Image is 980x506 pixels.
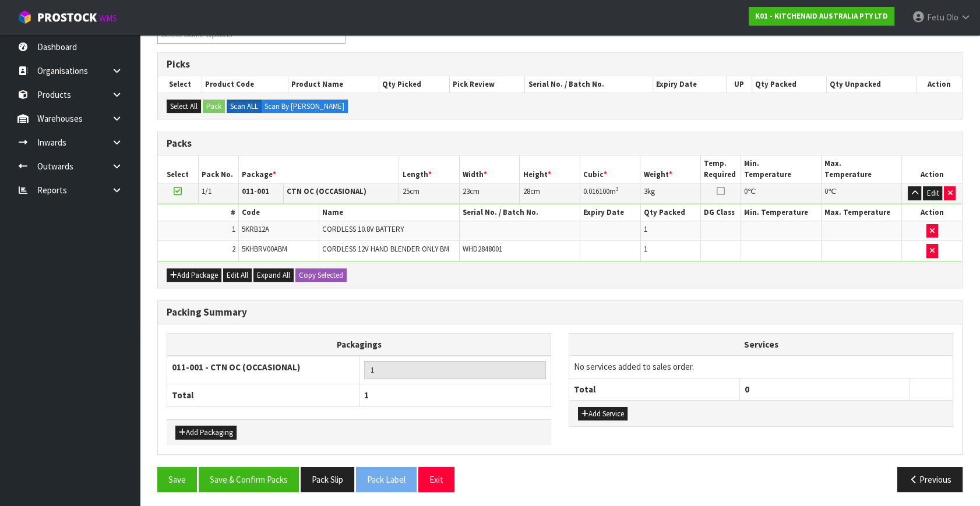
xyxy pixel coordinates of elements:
span: 0 [745,384,749,395]
button: Save & Confirm Packs [199,467,299,492]
strong: K01 - KITCHENAID AUSTRALIA PTY LTD [755,11,888,21]
th: Min. Temperature [741,204,822,221]
span: Expand All [257,270,290,280]
span: 0 [824,186,828,196]
label: Scan ALL [227,100,262,114]
button: Edit All [223,268,252,282]
h3: Packing Summary [167,307,953,318]
th: UP [727,76,752,93]
span: 25 [402,186,409,196]
th: Product Code [202,76,288,93]
th: Expiry Date [580,204,641,221]
button: Add Service [578,407,628,421]
td: ℃ [821,183,901,204]
button: Pack [203,100,225,114]
button: Save [157,467,197,492]
th: Total [569,378,739,400]
span: ProStock [37,10,97,25]
span: 1 [644,224,647,234]
th: Product Name [288,76,379,93]
th: Serial No. / Batch No. [460,204,580,221]
th: Min. Temperature [741,155,821,183]
th: Total [167,384,359,406]
span: 1 [644,244,647,254]
span: CORDLESS 12V HAND BLENDER ONLY BM [322,244,449,254]
th: Qty Picked [379,76,449,93]
button: Expand All [253,268,294,282]
th: Select [158,76,202,93]
th: Cubic [580,155,640,183]
td: No services added to sales order. [569,356,953,378]
span: 0 [744,186,748,196]
span: Pack [157,2,963,501]
th: Package [238,155,399,183]
h3: Packs [167,138,953,149]
button: Add Package [167,268,221,282]
strong: 011-001 - CTN OC (OCCASIONAL) [172,362,300,373]
th: Max. Temperature [822,204,902,221]
label: Scan By [PERSON_NAME] [261,100,348,114]
span: WHD2848001 [463,244,502,254]
th: Services [569,334,953,356]
td: cm [520,183,580,204]
td: cm [399,183,460,204]
h3: Picks [167,59,953,70]
th: Code [238,204,319,221]
button: Copy Selected [295,268,347,282]
img: cube-alt.png [17,10,32,24]
th: Length [399,155,460,183]
th: Expiry Date [653,76,727,93]
strong: CTN OC (OCCASIONAL) [287,186,366,196]
td: ℃ [741,183,821,204]
span: 3 [643,186,647,196]
th: Temp. Required [700,155,741,183]
th: Pack No. [198,155,238,183]
button: Add Packaging [175,426,237,440]
span: Olo [946,12,958,23]
span: CORDLESS 10.8V BATTERY [322,224,404,234]
th: Serial No. / Batch No. [525,76,653,93]
th: Name [319,204,460,221]
span: 23 [463,186,470,196]
th: Qty Packed [640,204,701,221]
th: Width [459,155,520,183]
span: 0.016100 [583,186,609,196]
span: 1 [232,224,235,234]
sup: 3 [616,185,619,193]
th: Action [902,204,963,221]
td: cm [459,183,520,204]
th: Qty Unpacked [826,76,916,93]
button: Select All [167,100,201,114]
th: Height [520,155,580,183]
th: Qty Packed [752,76,826,93]
span: 2 [232,244,235,254]
th: Select [158,155,198,183]
span: 28 [523,186,530,196]
th: Packagings [167,333,551,356]
th: Action [916,76,962,93]
th: Max. Temperature [821,155,901,183]
span: 1 [364,390,369,401]
button: Edit [923,186,942,200]
strong: 011-001 [242,186,269,196]
span: 5KHBRV00ABM [242,244,287,254]
a: K01 - KITCHENAID AUSTRALIA PTY LTD [749,7,894,26]
button: Pack Slip [301,467,354,492]
button: Pack Label [356,467,417,492]
th: Weight [640,155,701,183]
button: Previous [897,467,963,492]
th: Pick Review [450,76,525,93]
small: WMS [99,13,117,24]
span: 5KRB12A [242,224,269,234]
th: # [158,204,238,221]
th: Action [901,155,962,183]
button: Exit [418,467,454,492]
span: 1/1 [202,186,211,196]
th: DG Class [701,204,741,221]
td: m [580,183,640,204]
span: Fetu [927,12,944,23]
td: kg [640,183,701,204]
